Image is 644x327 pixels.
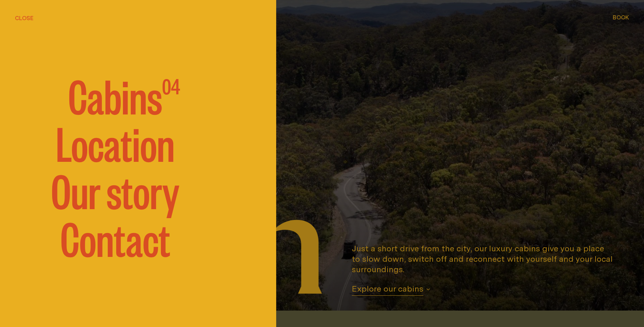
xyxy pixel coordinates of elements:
p: Just a short drive from the city, our luxury cabins give you a place to slow down, switch off and... [352,243,614,274]
span: Explore our cabins [352,283,423,296]
button: show menu [15,13,31,22]
span: Book [613,15,629,20]
span: Menu [15,15,31,20]
button: show booking tray [613,13,629,22]
button: Explore our cabins [352,283,430,296]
